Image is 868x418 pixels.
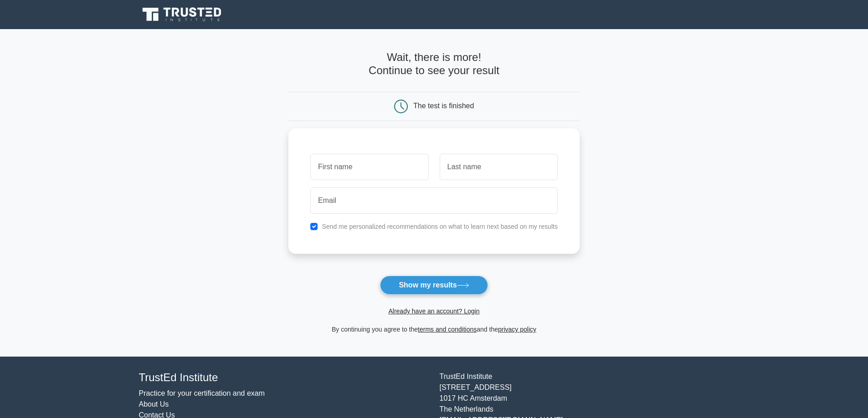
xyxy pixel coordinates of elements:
label: Send me personalized recommendations on what to learn next based on my results [322,223,558,230]
h4: Wait, there is more! Continue to see your result [288,51,580,77]
h4: TrustEd Institute [139,371,429,384]
a: terms and conditions [418,326,477,333]
a: About Us [139,400,169,408]
div: By continuing you agree to the and the [283,324,585,335]
div: The test is finished [413,102,474,110]
a: Practice for your certification and exam [139,389,265,397]
a: Already have an account? Login [388,307,479,315]
input: Email [310,187,558,214]
input: Last name [440,154,558,180]
input: First name [310,154,428,180]
button: Show my results [380,276,488,295]
a: privacy policy [498,326,536,333]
